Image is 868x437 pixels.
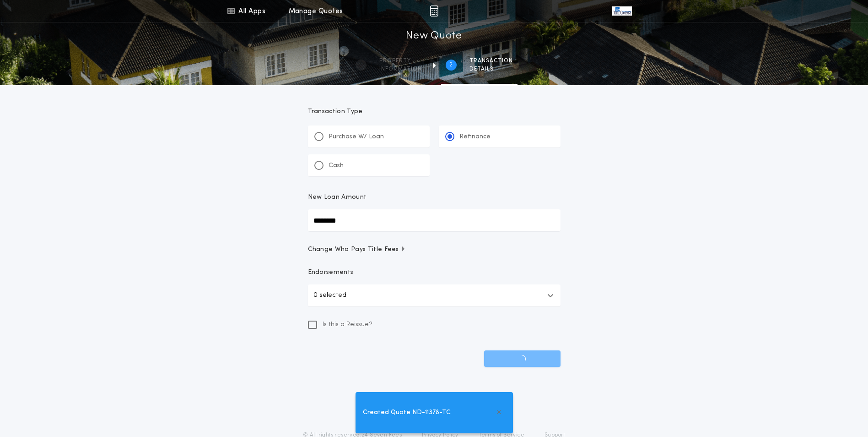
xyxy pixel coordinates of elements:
button: 0 selected [308,284,561,306]
p: Purchase W/ Loan [329,132,384,142]
button: Change Who Pays Title Fees [308,245,561,254]
span: Property [379,57,422,65]
p: Cash [329,161,344,170]
span: information [379,66,422,73]
input: New Loan Amount [308,209,561,231]
span: Change Who Pays Title Fees [308,245,406,254]
h1: New Quote [406,29,462,44]
p: Refinance [459,132,491,142]
p: New Loan Amount [308,193,367,202]
span: Created Quote ND-11378-TC [363,408,451,418]
span: details [469,66,513,73]
span: Transaction [469,57,513,65]
span: Is this a Reissue? [323,320,372,329]
img: img [430,5,438,16]
p: 0 selected [313,290,346,301]
h2: 2 [449,61,453,69]
p: Endorsements [308,268,561,277]
p: Transaction Type [308,107,561,116]
img: vs-icon [612,6,631,16]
